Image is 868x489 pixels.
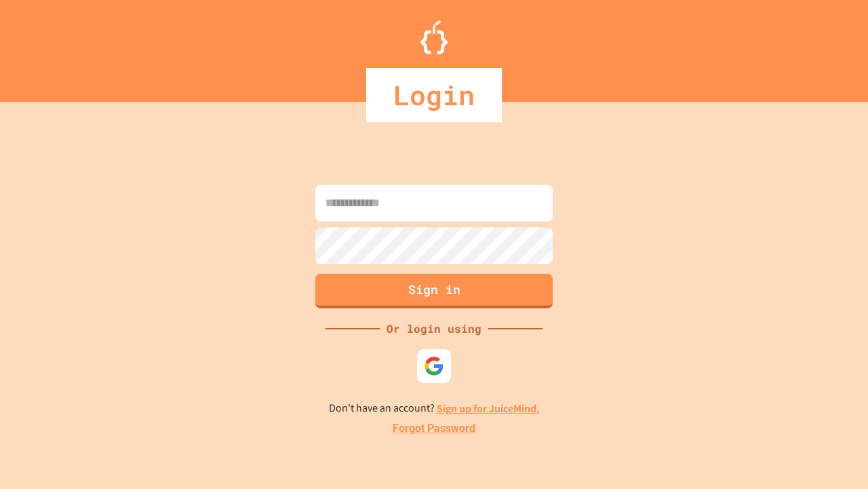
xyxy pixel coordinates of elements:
[380,321,488,337] div: Or login using
[437,401,540,416] a: Sign up for JuiceMind.
[424,356,444,376] img: google-icon.svg
[420,20,448,54] img: Logo.svg
[315,274,553,308] button: Sign in
[393,420,475,437] a: Forgot Password
[366,68,502,122] div: Login
[329,400,540,417] p: Don't have an account?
